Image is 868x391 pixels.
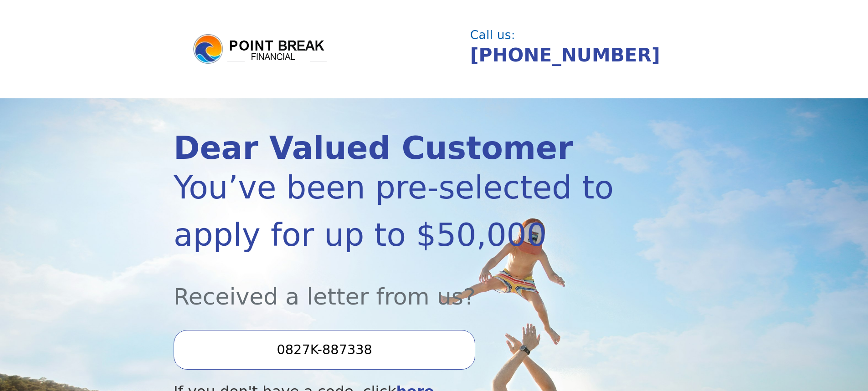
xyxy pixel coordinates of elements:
input: Enter your Offer Code: [174,330,475,369]
div: Received a letter from us? [174,259,616,314]
div: Dear Valued Customer [174,132,616,164]
a: [PHONE_NUMBER] [470,44,660,66]
div: Call us: [470,29,687,41]
img: logo.png [192,33,329,66]
div: You’ve been pre-selected to apply for up to $50,000 [174,164,616,259]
